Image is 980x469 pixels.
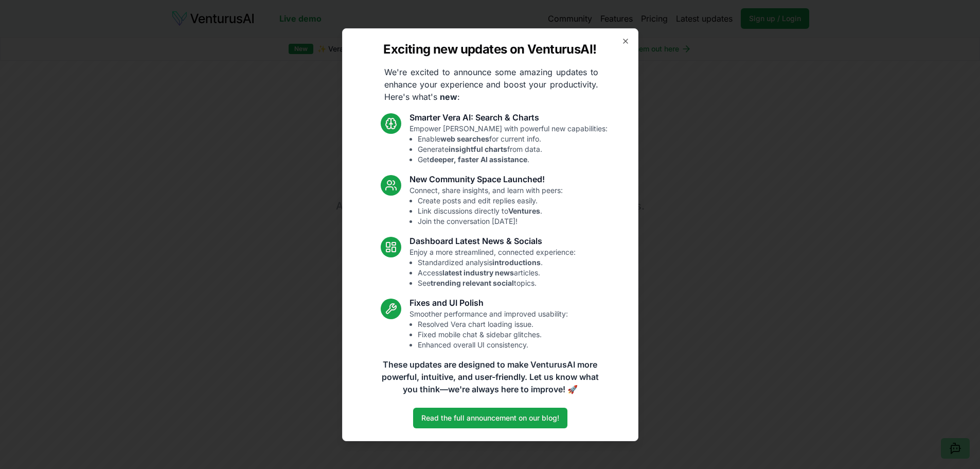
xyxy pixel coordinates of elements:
[418,278,576,288] li: See topics.
[409,309,568,350] p: Smoother performance and improved usability:
[418,319,568,329] li: Resolved Vera chart loading issue.
[418,144,608,154] li: Generate from data.
[418,268,576,278] li: Access articles.
[440,92,457,102] strong: new
[409,247,576,288] p: Enjoy a more streamlined, connected experience:
[375,358,605,395] p: These updates are designed to make VenturusAI more powerful, intuitive, and user-friendly. Let us...
[376,66,607,103] p: We're excited to announce some amazing updates to enhance your experience and boost your producti...
[418,196,563,206] li: Create posts and edit replies easily.
[431,279,514,287] strong: trending relevant social
[409,173,563,185] h3: New Community Space Launched!
[449,145,507,153] strong: insightful charts
[409,235,576,247] h3: Dashboard Latest News & Socials
[440,134,489,143] strong: web searches
[409,124,608,165] p: Empower [PERSON_NAME] with powerful new capabilities:
[418,257,576,268] li: Standardized analysis .
[508,206,540,215] strong: Ventures
[442,268,514,277] strong: latest industry news
[418,154,608,165] li: Get .
[418,206,563,216] li: Link discussions directly to .
[409,297,568,309] h3: Fixes and UI Polish
[418,216,563,227] li: Join the conversation [DATE]!
[418,340,568,350] li: Enhanced overall UI consistency.
[418,329,568,340] li: Fixed mobile chat & sidebar glitches.
[383,41,596,58] h2: Exciting new updates on VenturusAI!
[409,185,563,227] p: Connect, share insights, and learn with peers:
[418,134,608,144] li: Enable for current info.
[409,111,608,124] h3: Smarter Vera AI: Search & Charts
[413,408,567,428] a: Read the full announcement on our blog!
[492,258,541,267] strong: introductions
[430,155,527,164] strong: deeper, faster AI assistance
